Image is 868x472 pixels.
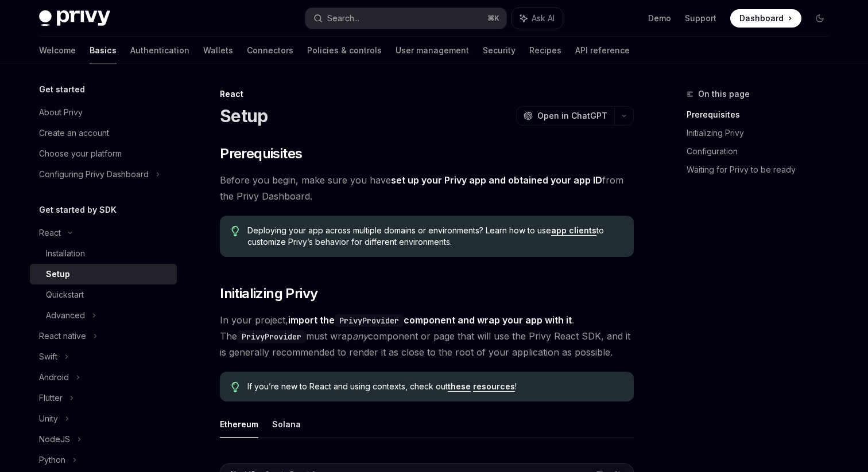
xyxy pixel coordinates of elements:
[30,264,177,284] a: Setup
[39,83,85,96] h5: Get started
[39,37,76,64] a: Welcome
[231,226,239,236] svg: Tip
[46,267,70,281] div: Setup
[30,284,177,305] a: Quickstart
[220,88,634,100] div: React
[448,381,471,392] a: these
[220,145,302,163] span: Prerequisites
[529,37,561,64] a: Recipes
[512,8,563,29] button: Ask AI
[272,411,301,438] button: Solana
[575,37,630,64] a: API reference
[39,329,86,343] div: React native
[483,37,516,64] a: Security
[220,312,634,360] span: In your project, . The must wrap component or page that will use the Privy React SDK, and it is g...
[39,370,69,384] div: Android
[39,412,58,426] div: Unity
[39,350,57,364] div: Swift
[685,13,716,24] a: Support
[39,106,83,119] div: About Privy
[739,13,784,24] span: Dashboard
[39,226,61,240] div: React
[247,225,622,248] span: Deploying your app across multiple domains or environments? Learn how to use to customize Privy’s...
[730,9,801,28] a: Dashboard
[551,225,596,236] a: app clients
[203,37,233,64] a: Wallets
[473,381,515,392] a: resources
[391,174,602,186] a: set up your Privy app and obtained your app ID
[220,411,258,438] button: Ethereum
[327,11,359,25] div: Search...
[46,288,84,302] div: Quickstart
[687,161,838,179] a: Waiting for Privy to be ready
[516,106,614,126] button: Open in ChatGPT
[30,243,177,264] a: Installation
[288,314,572,326] strong: import the component and wrap your app with it
[237,330,306,343] code: PrivyProvider
[220,172,634,204] span: Before you begin, make sure you have from the Privy Dashboard.
[247,37,293,64] a: Connectors
[39,432,70,446] div: NodeJS
[396,37,469,64] a: User management
[39,453,65,467] div: Python
[30,143,177,164] a: Choose your platform
[39,126,109,140] div: Create an account
[220,284,317,303] span: Initializing Privy
[687,142,838,161] a: Configuration
[487,14,499,23] span: ⌘ K
[39,203,117,217] h5: Get started by SDK
[335,314,404,327] code: PrivyProvider
[687,106,838,124] a: Prerequisites
[537,110,607,122] span: Open in ChatGPT
[811,9,829,28] button: Toggle dark mode
[648,13,671,24] a: Demo
[532,13,555,24] span: Ask AI
[687,124,838,142] a: Initializing Privy
[46,247,85,260] div: Installation
[220,106,268,126] h1: Setup
[90,37,117,64] a: Basics
[39,10,110,26] img: dark logo
[698,87,750,101] span: On this page
[30,123,177,143] a: Create an account
[130,37,189,64] a: Authentication
[39,391,63,405] div: Flutter
[231,382,239,392] svg: Tip
[39,147,122,161] div: Choose your platform
[352,330,368,342] em: any
[46,309,85,322] div: Advanced
[247,381,622,392] span: If you’re new to React and using contexts, check out !
[307,37,382,64] a: Policies & controls
[30,102,177,123] a: About Privy
[39,167,149,181] div: Configuring Privy Dashboard
[305,8,506,29] button: Search...⌘K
